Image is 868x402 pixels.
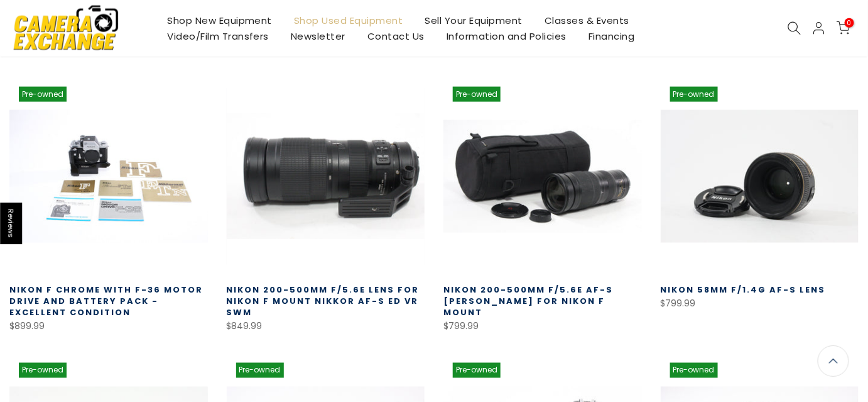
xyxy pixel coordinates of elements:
a: Newsletter [280,28,357,44]
a: Contact Us [357,28,436,44]
a: Sell Your Equipment [414,13,534,28]
a: Information and Policies [436,28,578,44]
a: Nikon 200-500mm f/5.6E AF-S [PERSON_NAME] for Nikon F Mount [443,284,613,319]
a: Classes & Events [534,13,641,28]
a: Financing [578,28,646,44]
div: $899.99 [9,319,208,335]
a: Nikon F Chrome with F-36 Motor Drive and Battery Pack - Excellent Condition [9,284,203,319]
span: 0 [845,18,854,28]
a: Back to the top [818,345,849,377]
a: Shop New Equipment [156,13,283,28]
a: Nikon 58mm f/1.4G AF-S Lens [661,284,826,296]
div: $799.99 [661,296,859,312]
div: $849.99 [227,319,425,335]
a: 0 [837,21,850,35]
a: Shop Used Equipment [283,13,415,28]
a: Nikon 200-500mm f/5.6E Lens for Nikon F Mount Nikkor AF-S ED VR SWM [227,284,420,319]
a: Video/Film Transfers [156,28,280,44]
div: $799.99 [443,319,642,335]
